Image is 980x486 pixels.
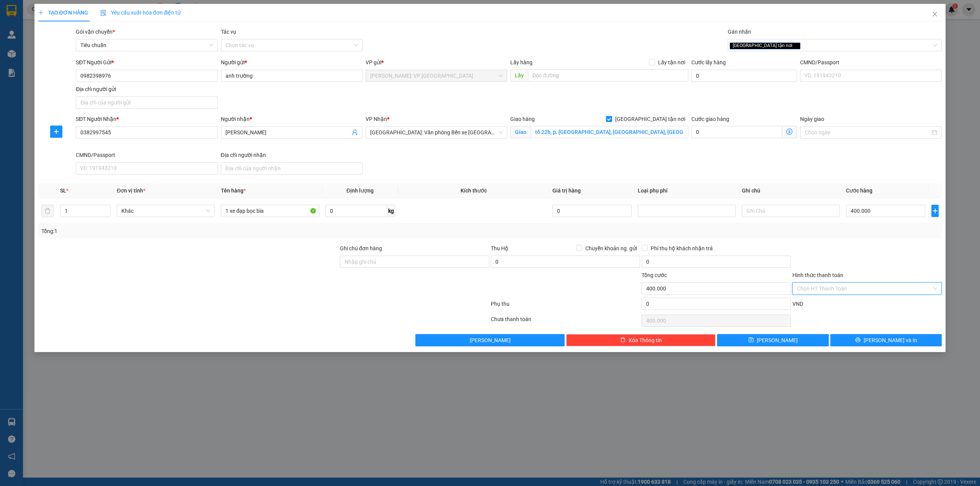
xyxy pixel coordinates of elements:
span: [PERSON_NAME] và In [864,336,917,344]
label: Tác vụ [221,29,236,35]
span: plus [38,10,44,15]
button: Close [924,4,946,25]
label: Cước giao hàng [691,116,729,122]
button: save[PERSON_NAME] [717,334,829,346]
div: SĐT Người Gửi [76,58,217,67]
div: Người nhận [221,115,363,123]
input: Ngày giao [805,128,930,137]
input: Ghi Chú [742,205,840,217]
span: VND [792,301,803,307]
span: Hồ Chí Minh: VP Quận Tân Phú [370,70,503,82]
span: Định lượng [346,188,374,194]
span: [GEOGRAPHIC_DATA] tận nơi [730,42,800,49]
div: SĐT Người Nhận [76,115,217,123]
span: Hải Phòng: Văn phòng Bến xe Thượng Lý [370,127,503,138]
div: Tổng: 1 [41,227,378,235]
span: printer [855,337,861,343]
span: TẠO ĐƠN HÀNG [38,10,88,16]
label: Ghi chú đơn hàng [340,245,382,251]
span: Lấy hàng [510,59,532,65]
div: Địa chỉ người gửi [76,85,217,93]
span: [PERSON_NAME] [470,336,511,344]
span: save [748,337,754,343]
span: Lấy [510,69,528,82]
span: kg [387,205,395,217]
span: Giao hàng [510,116,535,122]
input: Dọc đường [528,69,688,82]
span: delete [620,337,626,343]
span: close [932,11,938,17]
span: Cước hàng [846,188,872,194]
input: VD: Bàn, Ghế [221,205,319,217]
span: [GEOGRAPHIC_DATA] tận nơi [612,115,688,123]
span: Tổng cước [642,272,667,278]
div: VP gửi [366,58,507,67]
button: [PERSON_NAME] [415,334,565,346]
label: Hình thức thanh toán [792,272,843,278]
span: Tiêu chuẩn [80,39,213,51]
label: Gán nhãn [728,29,751,35]
input: 0 [552,205,632,217]
span: plus [932,208,938,214]
span: Lấy tận nơi [655,58,688,67]
span: Gói vận chuyển [76,29,115,35]
label: Ngày giao [800,116,824,122]
span: user-add [352,129,358,135]
div: CMND/Passport [76,151,217,159]
div: Chưa thanh toán [490,315,641,328]
span: Tên hàng [221,188,246,194]
span: [PERSON_NAME] [757,336,798,344]
label: Cước lấy hàng [691,59,726,65]
button: delete [41,205,54,217]
th: Ghi chú [739,183,843,198]
th: Loại phụ phí [635,183,739,198]
span: Thu Hộ [491,245,508,251]
span: Giá trị hàng [552,188,581,194]
div: Phụ thu [490,300,641,313]
span: VP Nhận [366,116,387,122]
button: plus [50,126,62,138]
button: printer[PERSON_NAME] và In [830,334,942,346]
div: Người gửi [221,58,363,67]
span: dollar-circle [786,129,792,135]
span: close [794,44,797,47]
span: plus [51,129,62,135]
button: plus [931,205,939,217]
span: Đơn vị tính [117,188,145,194]
div: Địa chỉ người nhận [221,151,363,159]
span: Khác [121,205,210,217]
span: SL [60,188,66,194]
input: Địa chỉ của người nhận [221,162,363,175]
div: CMND/Passport [800,58,942,67]
span: Giao [510,126,531,138]
input: Địa chỉ của người gửi [76,96,217,109]
input: Ghi chú đơn hàng [340,256,489,268]
span: Kích thước [461,188,487,194]
span: Xóa Thông tin [629,336,662,344]
input: Cước lấy hàng [691,70,797,82]
span: Phí thu hộ khách nhận trả [648,244,716,253]
img: icon [100,10,106,16]
span: Yêu cầu xuất hóa đơn điện tử [100,10,181,16]
input: Giao tận nơi [531,126,688,138]
button: deleteXóa Thông tin [566,334,715,346]
span: Chuyển khoản ng. gửi [582,244,640,253]
input: Cước giao hàng [691,126,782,138]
